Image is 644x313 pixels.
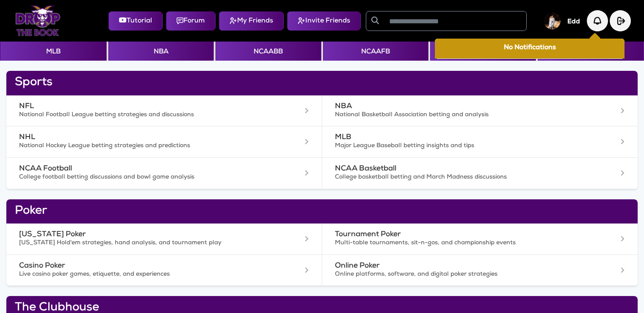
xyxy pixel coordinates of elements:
[335,230,570,239] h3: Tournament Poker
[108,11,163,31] button: Tutorial
[19,239,254,248] p: [US_STATE] Hold'em strategies, hand analysis, and tournament play
[19,111,254,120] p: National Football League betting strategies and discussions
[108,42,214,61] button: NBA
[587,10,608,31] img: Notification
[19,133,254,142] h3: NHL
[19,165,254,173] h3: NCAA Football
[19,262,254,271] h3: Casino Poker
[335,102,570,111] h3: NBA
[19,230,254,239] h3: [US_STATE] Poker
[166,11,216,31] button: Forum
[216,42,321,61] button: NCAABB
[435,39,625,59] div: No Notifications
[15,204,629,219] h2: Poker
[15,6,61,36] img: Logo
[19,271,254,279] p: Live casino poker games, etiquette, and experiences
[335,271,570,279] p: Online platforms, software, and digital poker strategies
[335,165,570,173] h3: NCAA Basketball
[19,102,254,111] h3: NFL
[335,133,570,142] h3: MLB
[19,142,254,151] p: National Hockey League betting strategies and predictions
[19,173,254,182] p: College football betting discussions and bowl game analysis
[15,76,629,90] h2: Sports
[287,11,361,31] button: Invite Friends
[335,173,570,182] p: College basketball betting and March Madness discussions
[544,12,561,29] img: User
[430,42,536,61] button: NFL
[335,111,570,120] p: National Basketball Association betting and analysis
[335,142,570,151] p: Major League Baseball betting insights and tips
[219,11,284,31] button: My Friends
[335,239,570,248] p: Multi-table tournaments, sit-n-gos, and championship events
[323,42,429,61] button: NCAAFB
[567,18,580,26] h5: Edd
[335,262,570,271] h3: Online Poker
